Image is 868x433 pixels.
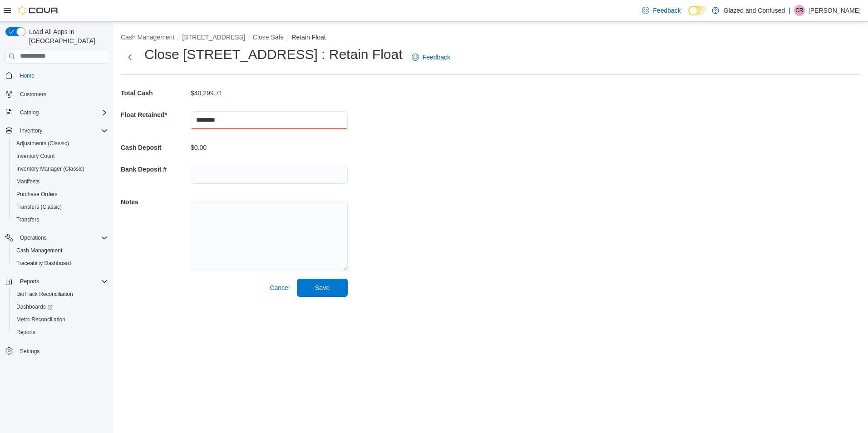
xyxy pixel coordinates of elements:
span: Adjustments (Classic) [16,140,69,147]
a: Customers [16,89,50,100]
span: Inventory Count [16,153,55,160]
span: Metrc Reconciliation [13,314,108,325]
nav: An example of EuiBreadcrumbs [121,33,861,44]
button: Inventory [16,125,46,136]
a: Reports [13,327,39,338]
span: Cancel [270,283,290,292]
a: Purchase Orders [13,189,61,200]
span: Home [16,70,108,81]
span: Save [315,283,330,292]
p: $0.00 [191,144,207,151]
span: Feedback [653,6,681,15]
span: Manifests [13,176,108,187]
p: $40,299.71 [191,89,222,97]
span: Home [20,72,35,79]
span: Metrc Reconciliation [16,316,65,323]
h5: Cash Deposit [121,138,189,157]
span: Transfers [13,214,108,225]
span: Adjustments (Classic) [13,138,108,149]
button: Inventory Manager (Classic) [9,162,112,175]
button: Catalog [16,107,42,118]
span: Dark Mode [688,15,689,16]
a: Traceabilty Dashboard [13,258,74,269]
button: Operations [16,232,50,243]
a: Transfers (Classic) [13,202,65,212]
button: Settings [2,344,112,357]
span: Operations [16,232,108,243]
span: Reports [20,278,39,285]
a: Inventory Count [13,151,59,162]
span: Customers [16,89,108,100]
h5: Float Retained [121,106,189,124]
span: Dashboards [16,303,53,310]
span: Catalog [20,109,39,116]
h1: Close [STREET_ADDRESS] : Retain Float [144,45,403,64]
h5: Bank Deposit # [121,160,189,178]
a: Inventory Manager (Classic) [13,163,88,174]
span: Customers [20,91,46,98]
button: [STREET_ADDRESS] [182,34,245,41]
span: Reports [13,327,108,338]
span: Traceabilty Dashboard [13,258,108,269]
span: Dashboards [13,301,108,312]
button: Reports [16,276,43,287]
button: Metrc Reconciliation [9,313,112,326]
span: Inventory Count [13,151,108,162]
span: Manifests [16,178,39,185]
button: Reports [9,326,112,339]
span: Cash Management [13,245,108,256]
p: Glazed and Confused [724,5,785,16]
p: | [789,5,790,16]
img: Cova [18,6,59,15]
button: Save [297,279,348,297]
button: Adjustments (Classic) [9,137,112,150]
span: Transfers (Classic) [16,203,62,211]
a: Home [16,70,38,81]
span: Inventory Manager (Classic) [13,163,108,174]
button: Customers [2,88,112,101]
a: Adjustments (Classic) [13,138,73,149]
span: Traceabilty Dashboard [16,260,71,267]
input: Dark Mode [688,6,707,15]
button: Traceabilty Dashboard [9,257,112,270]
button: Cash Management [121,34,174,41]
span: Inventory [20,127,42,134]
span: Purchase Orders [16,191,58,198]
button: Close Safe [253,34,284,41]
span: Reports [16,329,35,336]
span: BioTrack Reconciliation [16,290,73,298]
button: Operations [2,231,112,244]
span: Cash Management [16,247,62,254]
span: Feedback [423,53,450,62]
button: Retain Float [291,34,325,41]
span: Settings [20,348,39,355]
a: Feedback [408,48,454,66]
a: Cash Management [13,245,66,256]
span: Reports [16,276,108,287]
span: Purchase Orders [13,189,108,200]
span: Inventory Manager (Classic) [16,165,84,172]
button: Transfers [9,213,112,226]
nav: Complex example [5,65,108,381]
button: Inventory [2,124,112,137]
a: Feedback [638,1,684,20]
span: Catalog [16,107,108,118]
a: Metrc Reconciliation [13,314,69,325]
div: Cody Rosenthal [794,5,805,16]
span: Load All Apps in [GEOGRAPHIC_DATA] [25,27,108,45]
button: Manifests [9,175,112,188]
button: Catalog [2,106,112,119]
span: Transfers (Classic) [13,202,108,212]
h5: Total Cash [121,84,189,102]
a: BioTrack Reconciliation [13,289,77,300]
button: Home [2,69,112,82]
a: Dashboards [13,301,56,312]
a: Dashboards [9,300,112,313]
a: Manifests [13,176,43,187]
button: Next [121,48,139,66]
h5: Notes [121,193,189,211]
p: [PERSON_NAME] [809,5,861,16]
a: Settings [16,346,43,357]
button: Transfers (Classic) [9,201,112,213]
button: Cancel [266,279,293,297]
